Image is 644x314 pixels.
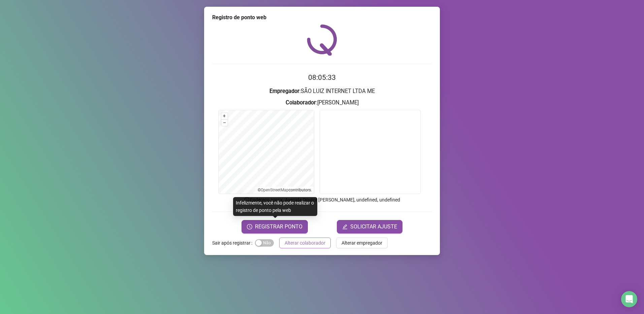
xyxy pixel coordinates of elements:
button: – [221,120,228,126]
label: Sair após registrar [212,238,255,248]
span: REGISTRAR PONTO [255,223,302,231]
time: 08:05:33 [308,73,336,82]
p: Endereço aprox. : Avenida Doutor [PERSON_NAME], undefined, undefined [212,196,432,203]
h3: : SÃO LUIZ INTERNET LTDA ME [212,87,432,96]
span: info-circle [244,196,250,202]
span: edit [342,224,348,229]
strong: Empregador [269,88,299,94]
button: + [221,113,228,119]
span: Alterar empregador [342,239,382,247]
a: OpenStreetMap [261,188,289,192]
img: QRPoint [307,24,337,56]
div: Open Intercom Messenger [621,291,637,307]
div: Infelizmente, você não pode realizar o registro de ponto pela web [233,197,317,216]
button: Alterar colaborador [279,238,331,248]
div: Registro de ponto web [212,13,432,22]
li: © contributors. [258,188,312,192]
button: editSOLICITAR AJUSTE [337,220,402,233]
span: SOLICITAR AJUSTE [350,223,397,231]
span: clock-circle [247,224,252,229]
strong: Colaborador [286,99,316,106]
span: Alterar colaborador [285,239,325,247]
button: REGISTRAR PONTO [241,220,308,233]
button: Alterar empregador [336,238,388,248]
h3: : [PERSON_NAME] [212,98,432,107]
